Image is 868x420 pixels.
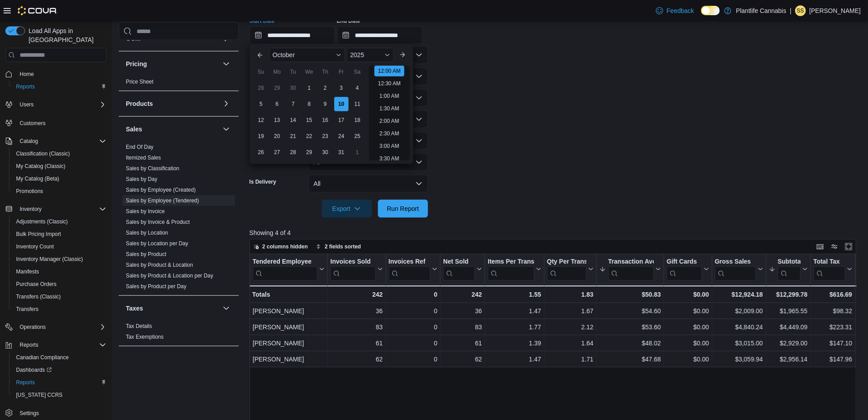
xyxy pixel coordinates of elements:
div: day-28 [286,145,300,160]
span: Sales by Day [126,176,158,183]
input: Press the down key to enter a popover containing a calendar. Press the escape key to close the po... [249,26,335,44]
div: Invoices Sold [330,258,375,266]
a: Manifests [12,266,42,277]
div: Subtotal [777,258,800,281]
button: Inventory Manager (Classic) [9,253,110,265]
a: [US_STATE] CCRS [12,390,66,400]
div: day-25 [350,129,365,143]
a: Sales by Invoice & Product [126,219,190,225]
div: 242 [443,289,482,300]
span: Purchase Orders [12,279,106,290]
div: day-29 [302,145,316,160]
a: Customers [16,118,49,129]
button: Bulk Pricing Import [9,228,110,240]
button: Reports [9,80,110,93]
div: Transaction Average [608,258,654,281]
div: day-27 [270,145,284,160]
li: 3:30 AM [376,153,403,164]
span: SS [797,5,804,16]
a: Feedback [652,2,698,20]
div: $2,009.00 [715,306,763,316]
span: Promotions [16,188,43,195]
div: $12,924.18 [714,289,763,300]
div: day-2 [318,81,332,95]
button: Settings [2,407,110,420]
li: 2:00 AM [376,116,403,126]
button: Operations [16,322,50,332]
button: Transfers (Classic) [9,290,110,303]
button: Open list of options [415,73,423,80]
h3: Sales [126,125,142,134]
button: Operations [2,321,110,333]
span: Canadian Compliance [16,354,69,361]
ul: Time [369,66,410,160]
button: Reports [9,376,110,389]
a: Classification (Classic) [12,148,74,159]
h3: Products [126,99,153,108]
div: Qty Per Transaction [547,258,586,281]
button: Tendered Employee [253,258,324,281]
button: Items Per Transaction [488,258,541,281]
span: Classification (Classic) [12,148,106,159]
div: Net Sold [443,258,475,266]
button: Inventory [2,203,110,215]
span: Users [16,99,106,110]
span: Purchase Orders [16,281,57,288]
a: Sales by Classification [126,165,179,172]
div: $0.00 [667,289,709,300]
div: day-11 [350,97,365,111]
button: Transaction Average [599,258,661,281]
button: Taxes [221,303,232,314]
span: Sales by Location per Day [126,240,188,247]
div: day-21 [286,129,300,143]
h3: Pricing [126,59,147,68]
div: day-9 [318,97,332,111]
span: Sales by Product & Location per Day [126,272,213,279]
div: Net Sold [443,258,475,281]
span: My Catalog (Beta) [16,175,59,182]
a: Transfers [12,304,42,315]
div: Button. Open the month selector. October is currently selected. [269,48,345,62]
div: 242 [330,289,382,300]
button: Promotions [9,185,110,197]
span: Settings [20,410,39,417]
span: Sales by Invoice & Product [126,218,190,226]
div: 83 [443,322,482,332]
span: Reports [12,377,106,388]
a: Adjustments (Classic) [12,216,71,227]
div: day-31 [334,145,349,160]
div: $1,965.55 [768,306,807,316]
button: 2 columns hidden [250,241,311,252]
div: day-14 [286,113,300,127]
div: day-23 [318,129,332,143]
li: 3:00 AM [376,141,403,151]
div: day-3 [334,81,349,95]
div: Fr [334,65,349,79]
div: day-13 [270,113,284,127]
button: My Catalog (Classic) [9,160,110,172]
button: Customers [2,116,110,129]
div: Su [254,65,268,79]
button: [US_STATE] CCRS [9,389,110,401]
div: 1.55 [488,289,541,300]
span: Dashboards [16,366,52,374]
a: Sales by Day [126,176,158,182]
span: My Catalog (Classic) [16,163,66,170]
div: day-17 [334,113,349,127]
div: day-29 [270,81,284,95]
div: Items Per Transaction [488,258,534,266]
div: Sarah Swensrude [795,5,806,16]
a: Reports [12,81,38,92]
p: Showing 4 of 4 [249,228,863,237]
a: Sales by Invoice [126,208,165,214]
div: [PERSON_NAME] [253,306,324,316]
label: End Date [337,17,360,25]
button: 2 fields sorted [312,241,365,252]
div: Gross Sales [714,258,756,266]
span: Transfers (Classic) [16,293,61,300]
div: $98.32 [813,306,852,316]
div: Totals [252,289,324,300]
div: October, 2025 [253,80,365,160]
button: My Catalog (Beta) [9,172,110,185]
button: Reports [16,340,42,350]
